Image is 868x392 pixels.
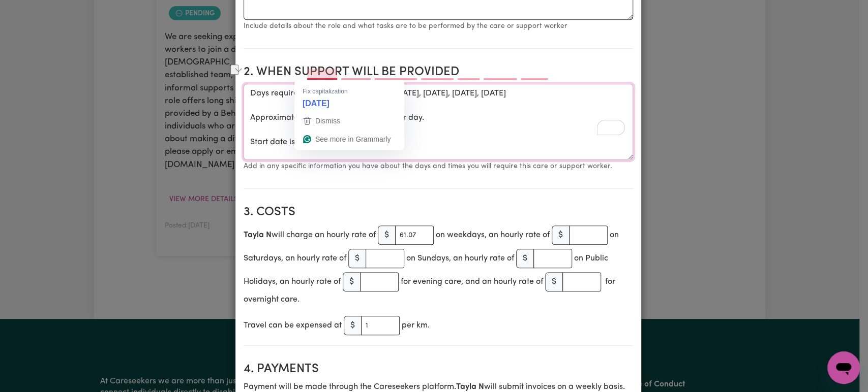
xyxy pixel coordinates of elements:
[244,223,633,306] div: will charge an hourly rate of on weekdays, an hourly rate of on Saturdays, an hourly rate of on S...
[552,225,570,245] span: $
[827,351,860,384] iframe: Button to launch messaging window
[244,362,633,377] h2: 4. Payments
[378,225,396,245] span: $
[343,272,361,291] span: $
[344,316,362,335] span: $
[516,249,534,268] span: $
[244,22,567,30] small: Include details about the role and what tasks are to be performed by the care or support worker
[348,249,366,268] span: $
[244,65,633,80] h2: 2. When support will be provided
[244,205,633,220] h2: 3. Costs
[545,272,563,291] span: $
[244,231,272,239] b: Tayla N
[244,314,633,337] div: Travel can be expensed at per km.
[244,84,633,160] textarea: To enrich screen reader interactions, please activate Accessibility in Grammarly extension settings
[244,162,612,170] small: Add in any specific information you have about the days and times you will require this care or s...
[456,383,484,391] b: Tayla N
